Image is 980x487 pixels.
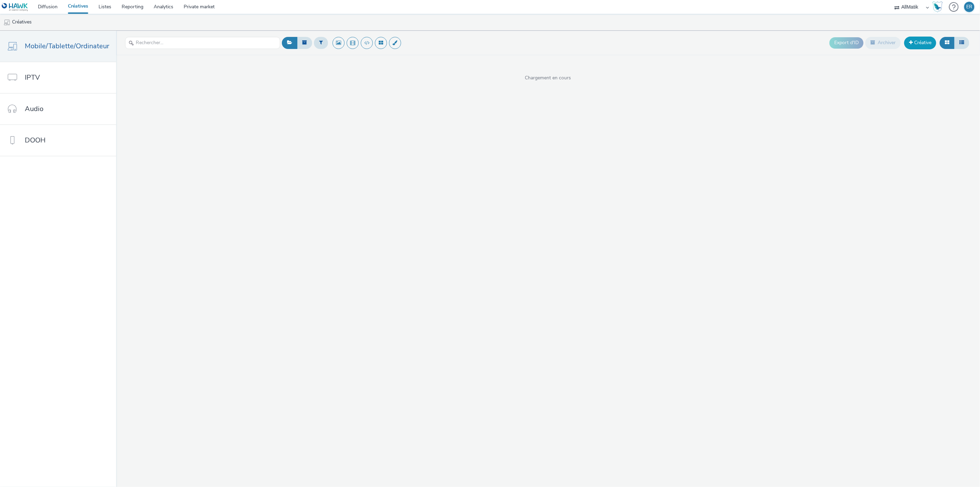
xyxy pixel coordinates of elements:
[3,19,10,26] img: mobile
[932,1,946,12] a: Hawk Academy
[865,37,901,49] button: Archiver
[25,72,40,82] span: IPTV
[25,135,45,145] span: DOOH
[116,74,980,81] span: Chargement en cours
[954,37,969,49] button: Liste
[25,41,109,51] span: Mobile/Tablette/Ordinateur
[2,3,28,11] img: undefined Logo
[25,104,43,114] span: Audio
[940,37,955,49] button: Grille
[125,37,280,49] input: Rechercher...
[829,37,864,48] button: Export d'ID
[932,1,943,12] img: Hawk Academy
[904,37,936,49] a: Créative
[966,2,972,12] div: ER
